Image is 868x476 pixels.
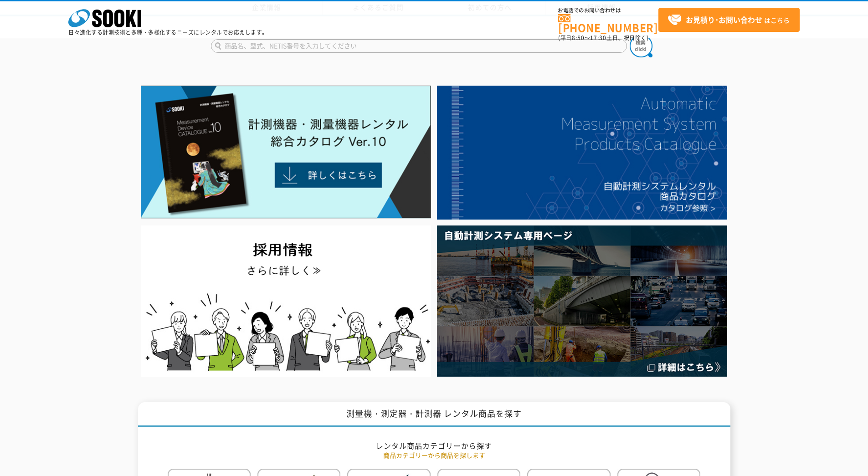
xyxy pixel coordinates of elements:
a: お見積り･お問い合わせはこちら [658,8,800,32]
img: SOOKI recruit [141,225,431,376]
h1: 測量機・測定器・計測器 レンタル商品を探す [138,402,730,427]
span: (平日 ～ 土日、祝日除く) [558,34,648,42]
span: お電話でのお問い合わせは [558,8,658,13]
input: 商品名、型式、NETIS番号を入力してください [211,39,627,53]
h2: レンタル商品カテゴリーから探す [168,441,701,450]
img: btn_search.png [630,35,652,57]
p: 商品カテゴリーから商品を探します [168,450,701,460]
span: はこちら [668,13,790,27]
span: 8:50 [572,34,585,42]
img: 自動計測システム専用ページ [437,225,727,376]
a: [PHONE_NUMBER] [558,14,658,33]
p: 日々進化する計測技術と多種・多様化するニーズにレンタルでお応えします。 [68,30,268,35]
img: 自動計測システムカタログ [437,86,727,220]
img: Catalog Ver10 [141,86,431,219]
span: 17:30 [590,34,606,42]
strong: お見積り･お問い合わせ [686,14,762,25]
